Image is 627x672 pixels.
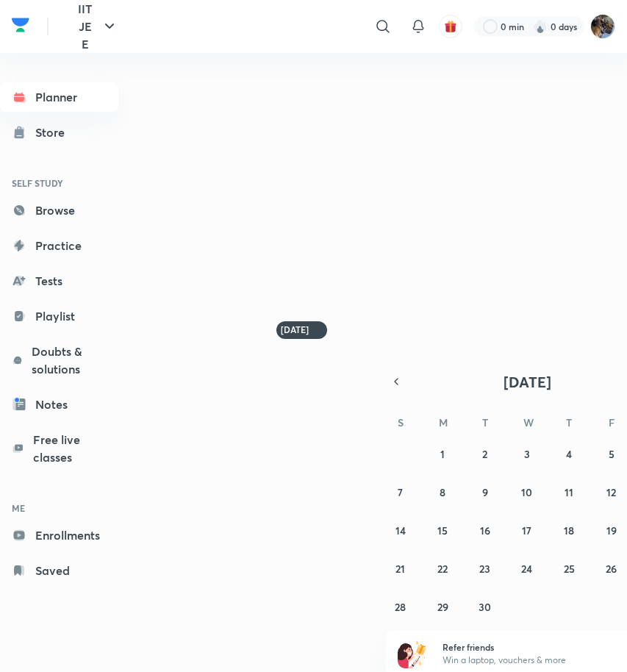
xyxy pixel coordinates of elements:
abbr: Tuesday [482,415,488,429]
span: [DATE] [504,372,551,392]
abbr: Sunday [398,415,404,429]
button: September 12, 2025 [600,480,623,504]
button: September 4, 2025 [557,442,581,465]
abbr: September 10, 2025 [521,485,532,499]
abbr: September 17, 2025 [522,523,531,537]
p: Win a laptop, vouchers & more [443,654,623,667]
abbr: September 18, 2025 [564,523,574,537]
button: September 24, 2025 [515,557,539,580]
abbr: September 2, 2025 [482,447,487,461]
button: September 7, 2025 [389,480,412,504]
abbr: September 15, 2025 [437,523,448,537]
abbr: September 30, 2025 [479,600,491,614]
img: streak [533,19,548,34]
button: September 29, 2025 [431,595,454,618]
abbr: September 9, 2025 [482,485,488,499]
abbr: September 28, 2025 [395,600,406,614]
button: September 16, 2025 [473,518,497,542]
button: September 9, 2025 [473,480,497,504]
button: September 15, 2025 [431,518,454,542]
abbr: September 3, 2025 [524,447,530,461]
abbr: Friday [609,415,615,429]
abbr: September 1, 2025 [440,447,445,461]
button: September 30, 2025 [473,595,497,618]
button: September 2, 2025 [473,442,497,465]
abbr: September 19, 2025 [606,523,617,537]
button: September 11, 2025 [557,480,581,504]
abbr: September 29, 2025 [437,600,448,614]
abbr: Thursday [566,415,572,429]
abbr: Wednesday [523,415,534,429]
abbr: September 25, 2025 [564,562,575,576]
button: September 21, 2025 [389,557,412,580]
abbr: September 16, 2025 [480,523,490,537]
button: September 8, 2025 [431,480,454,504]
h6: Refer friends [443,640,623,654]
abbr: September 7, 2025 [398,485,403,499]
button: September 23, 2025 [473,557,497,580]
button: September 22, 2025 [431,557,454,580]
button: September 1, 2025 [431,442,454,465]
img: Company Logo [12,14,29,36]
button: September 3, 2025 [515,442,539,465]
img: referral [398,639,427,668]
button: September 25, 2025 [557,557,581,580]
button: September 19, 2025 [600,518,623,542]
button: September 14, 2025 [389,518,412,542]
abbr: Monday [439,415,448,429]
button: September 28, 2025 [389,595,412,618]
div: Store [35,124,74,141]
abbr: September 24, 2025 [521,562,532,576]
img: Chayan Mehta [590,14,615,39]
button: September 18, 2025 [557,518,581,542]
button: September 10, 2025 [515,480,539,504]
button: September 17, 2025 [515,518,539,542]
button: September 26, 2025 [600,557,623,580]
a: Company Logo [12,14,29,40]
abbr: September 11, 2025 [565,485,573,499]
abbr: September 23, 2025 [479,562,490,576]
abbr: September 22, 2025 [437,562,448,576]
abbr: September 26, 2025 [606,562,617,576]
abbr: September 12, 2025 [606,485,616,499]
button: avatar [439,15,462,38]
button: September 5, 2025 [600,442,623,465]
abbr: September 4, 2025 [566,447,572,461]
abbr: September 8, 2025 [440,485,445,499]
abbr: September 21, 2025 [395,562,405,576]
abbr: September 5, 2025 [609,447,615,461]
img: avatar [444,20,457,33]
abbr: September 14, 2025 [395,523,406,537]
h6: [DATE] [281,324,309,336]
